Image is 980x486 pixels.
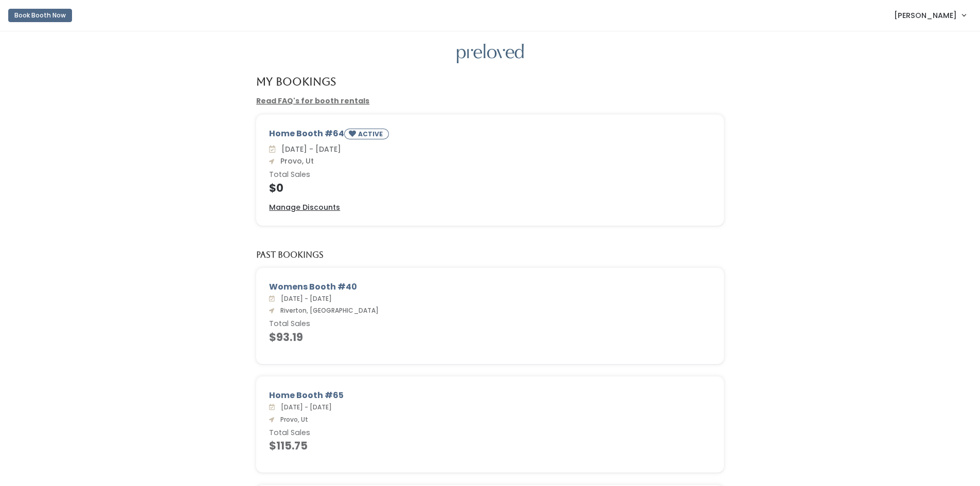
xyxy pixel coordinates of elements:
[269,171,711,179] h6: Total Sales
[276,156,314,166] span: Provo, Ut
[8,9,72,22] button: Book Booth Now
[277,294,332,303] span: [DATE] - [DATE]
[884,4,976,26] a: [PERSON_NAME]
[276,306,379,315] span: Riverton, [GEOGRAPHIC_DATA]
[276,415,308,424] span: Provo, Ut
[269,182,711,194] h4: $0
[269,202,340,213] a: Manage Discounts
[256,96,369,106] a: Read FAQ's for booth rentals
[269,389,711,402] div: Home Booth #65
[358,130,385,138] small: ACTIVE
[457,44,524,64] img: preloved logo
[8,4,72,27] a: Book Booth Now
[894,10,957,21] span: [PERSON_NAME]
[269,331,711,343] h4: $93.19
[256,250,324,260] h5: Past Bookings
[277,403,332,411] span: [DATE] - [DATE]
[269,320,711,328] h6: Total Sales
[269,281,711,293] div: Womens Booth #40
[256,76,336,87] h4: My Bookings
[269,128,711,143] div: Home Booth #64
[269,440,711,452] h4: $115.75
[277,144,341,154] span: [DATE] - [DATE]
[269,429,711,437] h6: Total Sales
